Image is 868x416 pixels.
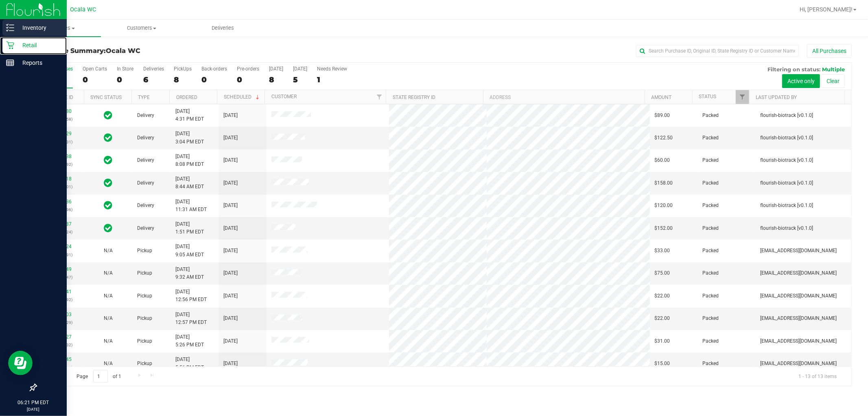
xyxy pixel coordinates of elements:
[703,315,719,322] span: Packed
[176,95,197,100] a: Ordered
[269,75,283,84] div: 8
[175,175,204,191] span: [DATE] 8:44 AM EDT
[137,112,154,119] span: Delivery
[6,59,14,67] inline-svg: Reports
[137,156,154,164] span: Delivery
[104,292,113,300] button: N/A
[655,269,670,277] span: $75.00
[655,315,670,322] span: $22.00
[237,75,259,84] div: 0
[104,177,112,189] span: In Sync
[83,66,107,72] div: Open Carts
[651,95,671,100] a: Amount
[293,75,307,84] div: 5
[49,154,72,159] a: 11853138
[223,225,238,232] span: [DATE]
[14,40,63,50] p: Retail
[137,225,154,232] span: Delivery
[36,47,308,55] h3: Purchase Summary:
[49,108,72,114] a: 11857780
[6,24,14,32] inline-svg: Inventory
[760,360,837,368] span: [EMAIL_ADDRESS][DOMAIN_NAME]
[821,74,845,88] button: Clear
[756,95,797,100] a: Last Updated By
[70,6,96,13] span: Ocala WC
[137,179,154,187] span: Delivery
[223,360,238,368] span: [DATE]
[703,337,719,345] span: Packed
[49,312,72,317] a: 11856003
[49,221,72,227] a: 11856187
[137,134,154,142] span: Delivery
[104,270,113,276] span: Not Applicable
[83,75,107,84] div: 0
[90,95,122,100] a: Sync Status
[760,156,813,164] span: flourish-biotrack [v0.1.0]
[70,370,128,383] span: Page of 1
[104,132,112,143] span: In Sync
[223,337,238,345] span: [DATE]
[137,247,152,255] span: Pickup
[104,154,112,166] span: In Sync
[636,45,799,57] input: Search Purchase ID, Original ID, State Registry ID or Customer Name...
[104,222,112,234] span: In Sync
[175,333,204,349] span: [DATE] 5:26 PM EDT
[655,292,670,300] span: $22.00
[14,58,63,68] p: Reports
[703,112,719,119] span: Packed
[49,334,72,340] a: 11858127
[760,269,837,277] span: [EMAIL_ADDRESS][DOMAIN_NAME]
[175,220,204,236] span: [DATE] 1:51 PM EDT
[182,20,264,37] a: Deliveries
[271,94,297,99] a: Customer
[175,356,204,371] span: [DATE] 5:56 PM EDT
[703,179,719,187] span: Packed
[703,360,719,368] span: Packed
[104,247,113,255] button: N/A
[201,24,245,32] span: Deliveries
[736,90,749,104] a: Filter
[137,269,152,277] span: Pickup
[138,95,150,100] a: Type
[703,269,719,277] span: Packed
[760,247,837,255] span: [EMAIL_ADDRESS][DOMAIN_NAME]
[703,292,719,300] span: Packed
[117,66,133,72] div: In Store
[760,112,813,119] span: flourish-biotrack [v0.1.0]
[792,370,843,382] span: 1 - 13 of 13 items
[223,315,238,322] span: [DATE]
[760,179,813,187] span: flourish-biotrack [v0.1.0]
[703,156,719,164] span: Packed
[137,315,152,322] span: Pickup
[269,66,283,72] div: [DATE]
[760,202,813,209] span: flourish-biotrack [v0.1.0]
[175,153,204,168] span: [DATE] 8:08 PM EDT
[655,225,673,232] span: $152.00
[372,90,386,104] a: Filter
[49,131,72,136] a: 11850829
[223,269,238,277] span: [DATE]
[49,266,72,272] a: 11853649
[703,134,719,142] span: Packed
[101,24,182,32] span: Customers
[137,360,152,368] span: Pickup
[175,288,207,304] span: [DATE] 12:56 PM EDT
[104,248,113,253] span: Not Applicable
[767,66,820,73] span: Filtering on status:
[393,95,435,100] a: State Registry ID
[174,66,192,72] div: PickUps
[655,247,670,255] span: $33.00
[93,370,108,383] input: 1
[104,315,113,322] button: N/A
[703,247,719,255] span: Packed
[106,47,140,55] span: Ocala WC
[104,338,113,344] span: Not Applicable
[223,134,238,142] span: [DATE]
[4,406,63,412] p: [DATE]
[223,247,238,255] span: [DATE]
[137,292,152,300] span: Pickup
[760,337,837,345] span: [EMAIL_ADDRESS][DOMAIN_NAME]
[137,202,154,209] span: Delivery
[175,266,204,281] span: [DATE] 9:32 AM EDT
[104,269,113,277] button: N/A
